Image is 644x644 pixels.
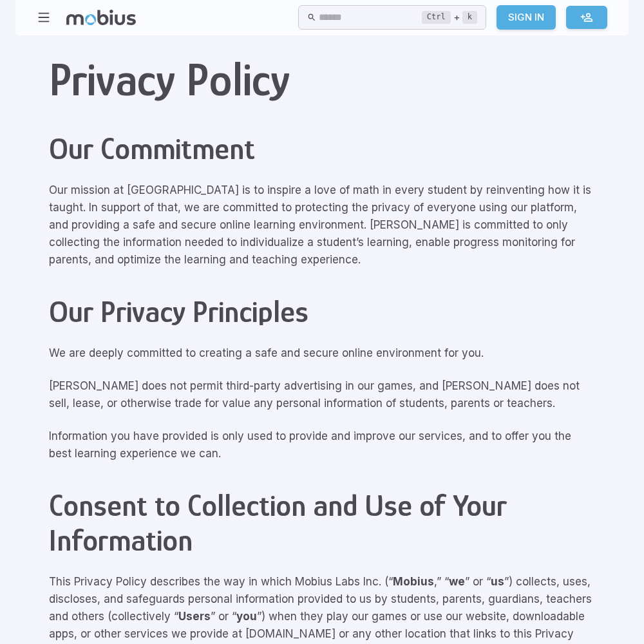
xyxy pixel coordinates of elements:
[491,575,504,588] strong: us
[462,11,477,24] kbd: k
[49,428,595,462] p: Information you have provided is only used to provide and improve our services, and to offer you ...
[49,488,595,558] h2: Consent to Collection and Use of Your Information
[49,53,595,106] h1: Privacy Policy
[236,610,257,623] strong: you
[449,575,465,588] strong: we
[49,131,595,166] h2: Our Commitment
[49,182,595,269] p: Our mission at [GEOGRAPHIC_DATA] is to inspire a love of math in every student by reinventing how...
[497,5,556,30] a: Sign In
[422,11,451,24] kbd: Ctrl
[422,10,477,25] div: +
[49,294,595,329] h2: Our Privacy Principles
[49,345,595,362] p: We are deeply committed to creating a safe and secure online environment for you.
[178,610,211,623] strong: Users
[49,377,595,412] p: [PERSON_NAME] does not permit third-party advertising in our games, and [PERSON_NAME] does not se...
[393,575,434,588] strong: Mobius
